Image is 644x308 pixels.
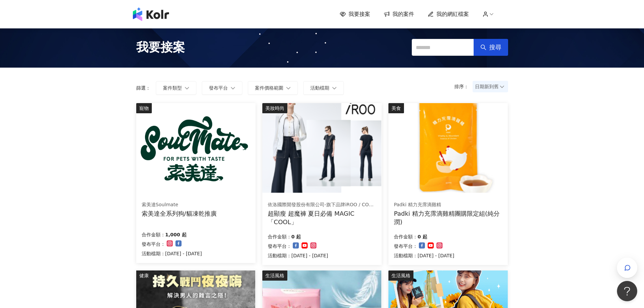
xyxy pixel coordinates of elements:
[268,242,291,250] p: 發布平台：
[248,81,298,95] button: 案件價格範圍
[142,209,217,218] div: 索美達全系列狗/貓凍乾推廣
[142,250,202,258] p: 活動檔期：[DATE] - [DATE]
[617,281,637,301] iframe: Help Scout Beacon - Open
[255,85,283,91] span: 案件價格範圍
[428,10,469,18] a: 我的網紅檔案
[268,233,291,241] p: 合作金額：
[480,44,486,50] span: search
[268,252,328,260] p: 活動檔期：[DATE] - [DATE]
[489,44,501,51] span: 搜尋
[392,10,414,18] span: 我的案件
[394,252,454,260] p: 活動檔期：[DATE] - [DATE]
[268,209,376,226] div: 超顯瘦 超魔褲 夏日必備 MAGIC「COOL」
[262,270,287,281] div: 生活風格
[142,202,217,208] div: 索美達Soulmate
[384,10,414,18] a: 我的案件
[394,202,502,208] div: Padki 精力充霈滴雞精
[475,81,506,92] span: 日期新到舊
[165,231,187,239] p: 1,000 起
[156,81,196,95] button: 案件類型
[262,103,287,113] div: 美妝時尚
[136,270,152,281] div: 健康
[136,85,150,91] p: 篩選：
[394,233,418,241] p: 合作金額：
[291,233,301,241] p: 0 起
[303,81,344,95] button: 活動檔期
[454,84,473,89] p: 排序：
[163,85,182,91] span: 案件類型
[388,103,507,193] img: Padki 精力充霈滴雞精(團購限定組)
[310,85,329,91] span: 活動檔期
[136,103,255,193] img: 索美達凍乾生食
[202,81,242,95] button: 發布平台
[474,39,508,56] button: 搜尋
[388,103,404,113] div: 美食
[209,85,228,91] span: 發布平台
[142,240,165,248] p: 發布平台：
[394,242,418,250] p: 發布平台：
[262,103,381,193] img: ONE TONE彩虹衣
[136,39,185,56] span: 我要接案
[349,10,370,18] span: 我要接案
[394,209,502,226] div: Padki 精力充霈滴雞精團購限定組(純分潤)
[142,231,165,239] p: 合作金額：
[388,270,413,281] div: 生活風格
[133,7,169,21] img: logo
[268,202,376,208] div: 依洛國際開發股份有限公司-旗下品牌iROO / COZY PUNCH
[418,233,427,241] p: 0 起
[436,10,469,18] span: 我的網紅檔案
[340,10,370,18] a: 我要接案
[136,103,152,113] div: 寵物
